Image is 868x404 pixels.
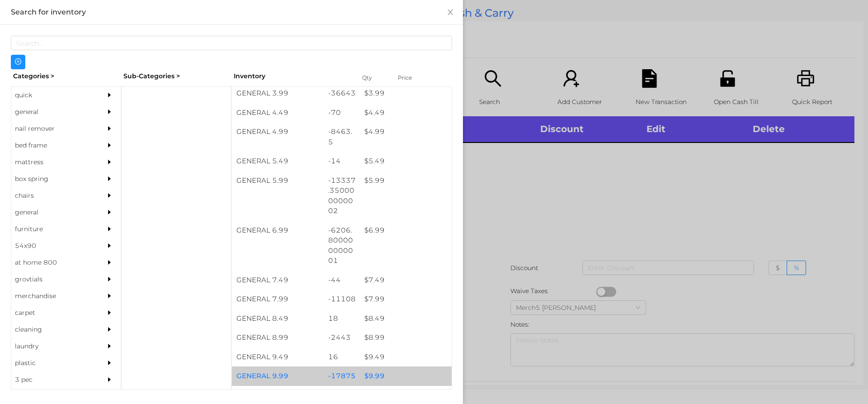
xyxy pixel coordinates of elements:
div: grovtials [11,271,94,288]
div: 3 pec [11,371,94,388]
i: icon: caret-right [106,176,113,182]
div: -44 [324,271,360,290]
div: GENERAL 7.49 [232,271,324,290]
div: GENERAL 3.99 [232,84,324,103]
input: Search... [11,36,452,50]
div: GENERAL 4.49 [232,103,324,123]
div: Inventory [234,71,351,81]
div: $ 4.49 [360,103,452,123]
div: general [11,204,94,221]
div: -70 [324,103,360,123]
div: GENERAL 6.99 [232,221,324,240]
div: 16 [324,347,360,367]
div: merchandise [11,288,94,304]
div: general [11,104,94,120]
div: GENERAL 7.99 [232,290,324,309]
div: box spring [11,171,94,187]
i: icon: caret-right [106,376,113,383]
div: GENERAL 9.99 [232,366,324,386]
div: Search for inventory [11,7,452,17]
div: GENERAL 8.49 [232,309,324,328]
div: Sub-Categories > [121,69,231,83]
div: -2443 [324,328,360,347]
div: nail remover [11,120,94,137]
i: icon: caret-right [106,343,113,349]
div: $ 9.99 [360,366,452,386]
i: icon: caret-right [106,192,113,199]
div: 54x90 [11,238,94,254]
i: icon: close [447,9,454,16]
div: $ 5.49 [360,152,452,171]
i: icon: caret-right [106,326,113,333]
i: icon: caret-right [106,159,113,165]
div: $ 8.49 [360,309,452,328]
i: icon: caret-right [106,309,113,316]
i: icon: caret-right [106,293,113,299]
div: Categories > [11,69,121,83]
div: carpet [11,304,94,321]
div: 18 [324,309,360,328]
div: -14 [324,152,360,171]
div: mattress [11,154,94,171]
div: $ 3.99 [360,84,452,103]
i: icon: caret-right [106,142,113,148]
div: $ 8.99 [360,328,452,347]
div: -13337.350000000002 [324,171,360,221]
div: laundry [11,338,94,355]
div: $ 5.99 [360,171,452,190]
div: -11108 [324,290,360,309]
div: GENERAL 4.99 [232,122,324,142]
i: icon: caret-right [106,360,113,366]
i: icon: caret-right [106,109,113,115]
div: cleaning [11,321,94,338]
div: $ 4.99 [360,122,452,142]
i: icon: caret-right [106,92,113,98]
div: GENERAL 5.99 [232,171,324,190]
div: Price [396,71,432,84]
i: icon: caret-right [106,259,113,266]
div: at home 800 [11,254,94,271]
div: -8463.5 [324,122,360,152]
div: furniture [11,221,94,238]
i: icon: caret-right [106,242,113,249]
div: -6206.800000000001 [324,221,360,271]
i: icon: caret-right [106,209,113,215]
i: icon: caret-right [106,226,113,232]
div: $ 6.99 [360,221,452,240]
i: icon: caret-right [106,125,113,132]
div: -36643 [324,84,360,103]
div: Qty [360,71,387,84]
div: GENERAL 8.99 [232,328,324,347]
div: quick [11,87,94,104]
div: $ 7.99 [360,290,452,309]
div: -17875 [324,366,360,386]
div: GENERAL 5.49 [232,152,324,171]
div: chairs [11,187,94,204]
div: GENERAL 9.49 [232,347,324,367]
button: icon: plus-circle [11,55,25,69]
div: $ 7.49 [360,271,452,290]
div: $ 9.49 [360,347,452,367]
div: bed frame [11,137,94,154]
div: plastic [11,355,94,371]
i: icon: caret-right [106,276,113,282]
